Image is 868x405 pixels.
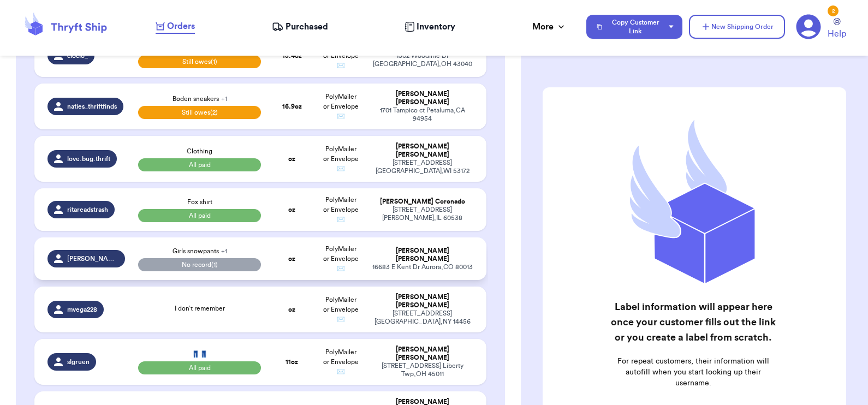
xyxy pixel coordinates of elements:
span: Help [828,27,846,40]
span: I don’t remember [175,305,225,312]
span: PolyMailer or Envelope ✉️ [323,196,359,223]
span: Clothing [187,148,212,154]
div: [PERSON_NAME] Coronado [372,198,474,206]
span: + 1 [221,96,227,102]
span: PolyMailer or Envelope ✉️ [323,349,359,375]
div: 2 [828,5,839,16]
span: Still owes (2) [138,106,261,119]
span: All paid [138,361,261,374]
strong: oz [288,306,295,313]
button: Copy Customer Link [586,15,682,39]
span: Inventory [417,20,455,33]
span: naties_thriftfinds [67,102,117,111]
div: [PERSON_NAME] [PERSON_NAME] [372,346,474,362]
div: [PERSON_NAME] [PERSON_NAME] [372,142,474,159]
div: [PERSON_NAME] [PERSON_NAME] [372,90,474,106]
span: Boden sneakers [173,96,227,102]
a: Purchased [272,20,328,33]
span: Girls snowpants [173,248,227,254]
span: Orders [167,20,195,33]
a: 2 [796,14,821,39]
a: Inventory [405,20,455,33]
span: PolyMailer or Envelope ✉️ [323,296,359,323]
span: slgruen [67,358,90,366]
strong: 11 oz [286,359,298,365]
span: No record (1) [138,258,261,271]
span: PolyMailer or Envelope ✉️ [323,43,359,69]
span: Fox shirt [187,199,212,205]
span: Still owes (1) [138,55,261,68]
strong: 16.9 oz [282,103,302,110]
p: For repeat customers, their information will autofill when you start looking up their username. [608,356,778,389]
span: All paid [138,209,261,222]
div: 1701 Tampico ct Petaluma , CA 94954 [372,106,474,123]
div: More [532,20,567,33]
strong: oz [288,156,295,162]
span: Purchased [286,20,328,33]
div: [STREET_ADDRESS] Liberty Twp , OH 45011 [372,362,474,378]
strong: oz [288,206,295,213]
button: New Shipping Order [689,15,785,39]
span: mvega228 [67,305,97,314]
span: love.bug.thrift [67,154,110,163]
strong: oz [288,255,295,262]
span: PolyMailer or Envelope ✉️ [323,146,359,172]
span: + 1 [221,248,227,254]
div: [PERSON_NAME] [PERSON_NAME] [372,293,474,309]
span: ritareadstrash [67,205,108,214]
span: cloclo_ [67,51,88,60]
div: 16683 E Kent Dr Aurora , CO 80013 [372,263,474,271]
span: PolyMailer or Envelope ✉️ [323,93,359,120]
div: [STREET_ADDRESS] [GEOGRAPHIC_DATA] , WI 53172 [372,159,474,175]
div: [STREET_ADDRESS] [GEOGRAPHIC_DATA] , NY 14456 [372,309,474,326]
div: [PERSON_NAME] [PERSON_NAME] [372,247,474,263]
a: Help [828,18,846,40]
h2: Label information will appear here once your customer fills out the link or you create a label fr... [608,299,778,345]
a: Orders [156,20,195,34]
span: [PERSON_NAME].[PERSON_NAME] [67,254,118,263]
span: PolyMailer or Envelope ✉️ [323,246,359,272]
div: [STREET_ADDRESS] [PERSON_NAME] , IL 60538 [372,206,474,222]
div: 1302 Woodline Dr [GEOGRAPHIC_DATA] , OH 43040 [372,52,474,68]
span: All paid [138,158,261,171]
span: 👖👖 [192,351,208,358]
strong: 15.4 oz [282,52,302,59]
